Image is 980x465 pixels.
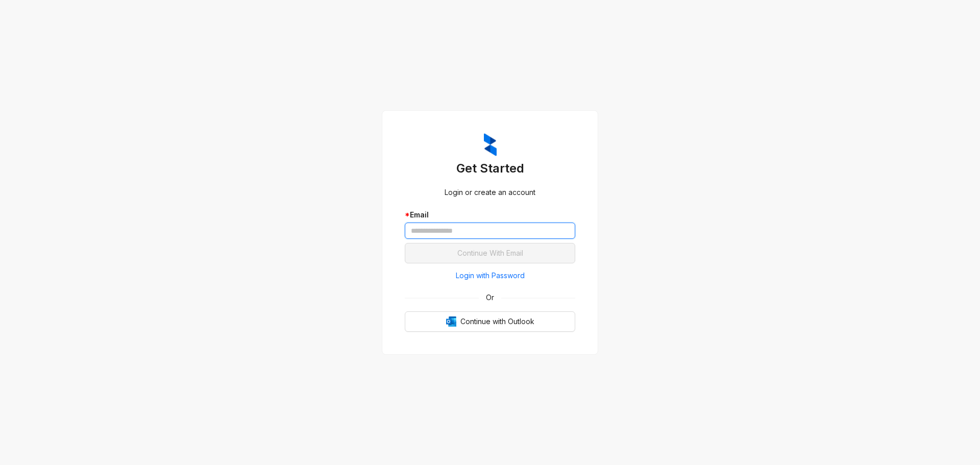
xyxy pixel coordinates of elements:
[405,187,575,198] div: Login or create an account
[446,316,456,327] img: Outlook
[456,270,525,281] span: Login with Password
[405,267,575,284] button: Login with Password
[405,243,575,263] button: Continue With Email
[479,292,501,303] span: Or
[405,209,575,221] div: Email
[405,160,575,177] h3: Get Started
[484,133,497,157] img: ZumaIcon
[405,311,575,332] button: OutlookContinue with Outlook
[460,316,534,327] span: Continue with Outlook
